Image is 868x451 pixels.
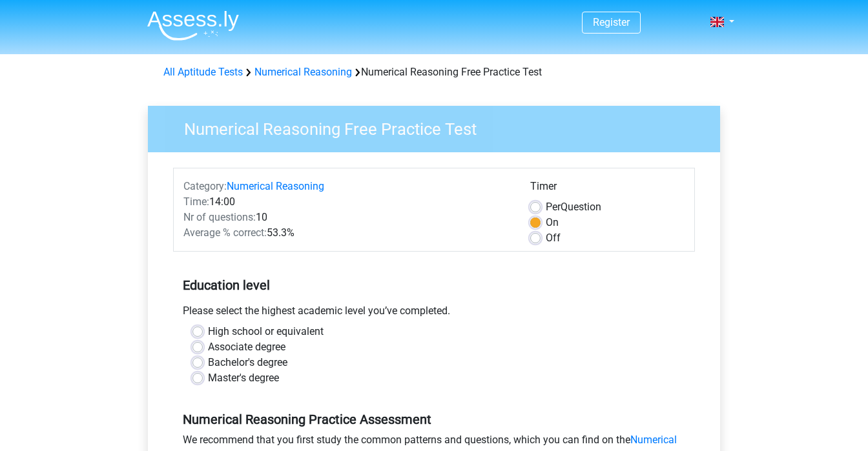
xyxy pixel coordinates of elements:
a: All Aptitude Tests [163,66,243,78]
label: Question [546,199,601,215]
div: Timer [530,179,685,199]
span: Per [546,201,561,213]
div: Numerical Reasoning Free Practice Test [158,65,710,80]
span: Nr of questions: [183,211,256,223]
div: 14:00 [174,194,521,210]
div: 10 [174,210,521,225]
div: Please select the highest academic level you’ve completed. [173,303,695,324]
a: Numerical Reasoning [227,180,324,192]
a: Register [593,16,630,28]
label: Bachelor's degree [208,355,287,370]
a: Numerical Reasoning [254,66,352,78]
span: Average % correct: [183,226,267,239]
h3: Numerical Reasoning Free Practice Test [169,114,710,139]
h5: Education level [183,272,685,298]
h5: Numerical Reasoning Practice Assessment [183,412,685,427]
img: Assessly [147,10,239,41]
label: Master's degree [208,370,279,386]
label: High school or equivalent [208,324,324,339]
label: On [546,215,559,230]
label: Off [546,230,561,246]
div: 53.3% [174,225,521,241]
span: Category: [183,180,227,192]
label: Associate degree [208,339,285,355]
span: Time: [183,195,209,208]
